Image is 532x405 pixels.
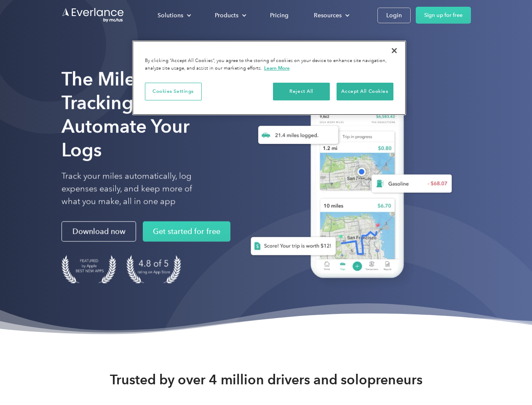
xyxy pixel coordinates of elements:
div: Solutions [158,10,183,21]
div: Resources [314,10,342,21]
a: Login [377,8,411,23]
img: 4.9 out of 5 stars on the app store [126,255,181,283]
a: Get started for free [143,221,230,242]
div: Solutions [149,8,198,23]
div: Cookie banner [132,40,406,115]
div: Products [206,8,253,23]
button: Reject All [273,83,330,100]
p: Track your miles automatically, log expenses easily, and keep more of what you make, all in one app [61,170,212,208]
button: Accept All Cookies [337,83,393,100]
button: Cookies Settings [145,83,202,100]
button: Close [385,41,404,60]
a: Pricing [262,8,297,23]
a: More information about your privacy, opens in a new tab [264,65,290,71]
a: Download now [61,221,136,242]
div: Pricing [270,10,289,21]
div: Privacy [132,40,406,115]
div: By clicking “Accept All Cookies”, you agree to the storing of cookies on your device to enhance s... [145,57,393,72]
img: Everlance, mileage tracker app, expense tracking app [237,80,459,291]
a: Go to homepage [61,7,125,23]
img: Badge for Featured by Apple Best New Apps [61,255,116,283]
div: Login [386,10,402,21]
div: Resources [305,8,356,23]
strong: Trusted by over 4 million drivers and solopreneurs [110,371,422,388]
a: Sign up for free [416,7,471,24]
div: Products [215,10,238,21]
